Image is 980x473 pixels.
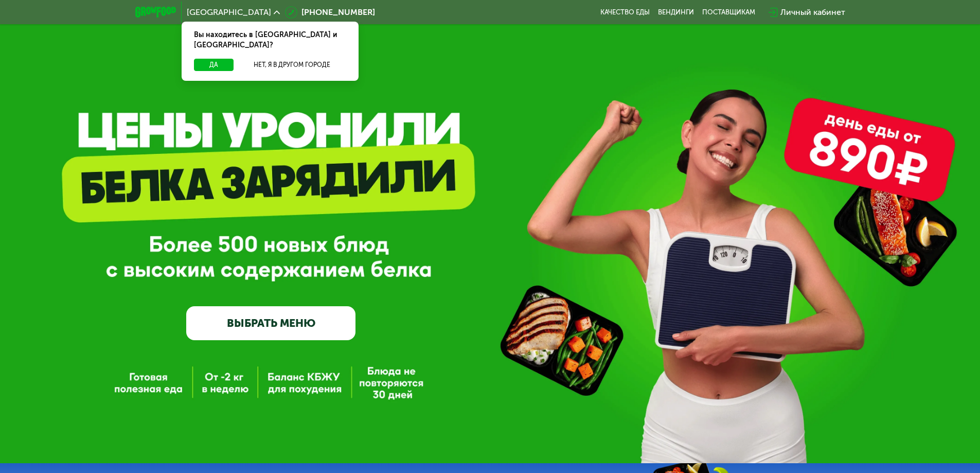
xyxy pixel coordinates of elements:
[187,8,271,16] span: [GEOGRAPHIC_DATA]
[285,6,375,19] a: [PHONE_NUMBER]
[702,8,755,16] div: поставщикам
[780,6,845,19] div: Личный кабинет
[194,59,234,71] button: Да
[186,306,355,340] a: ВЫБРАТЬ МЕНЮ
[658,8,694,16] a: Вендинги
[182,22,359,59] div: Вы находитесь в [GEOGRAPHIC_DATA] и [GEOGRAPHIC_DATA]?
[238,59,346,71] button: Нет, я в другом городе
[600,8,650,16] a: Качество еды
